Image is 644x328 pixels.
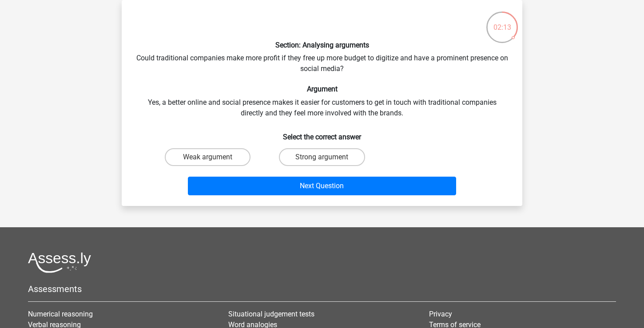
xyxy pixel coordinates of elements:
[165,148,250,166] label: Weak argument
[136,85,508,93] h6: Argument
[28,252,91,273] img: Assessly logo
[28,284,616,294] h5: Assessments
[228,310,314,318] a: Situational judgement tests
[125,7,519,199] div: Could traditional companies make more profit if they free up more budget to digitize and have a p...
[485,11,519,33] div: 02:13
[279,148,365,166] label: Strong argument
[188,177,457,195] button: Next Question
[28,310,93,318] a: Numerical reasoning
[136,126,508,141] h6: Select the correct answer
[429,310,452,318] a: Privacy
[136,41,508,49] h6: Section: Analysing arguments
